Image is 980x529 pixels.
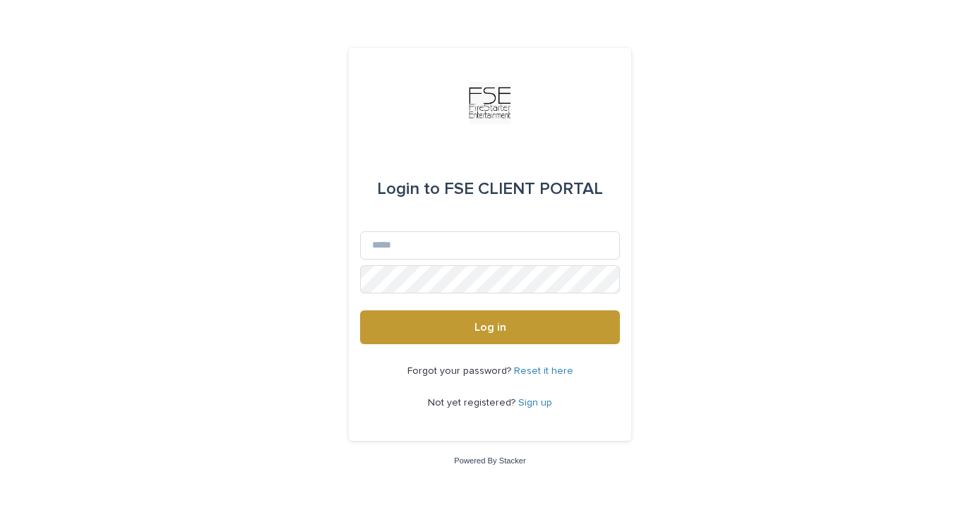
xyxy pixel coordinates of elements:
[377,169,603,209] div: FSE CLIENT PORTAL
[518,398,552,408] a: Sign up
[407,366,514,376] span: Forgot your password?
[454,456,525,465] a: Powered By Stacker
[428,398,518,408] span: Not yet registered?
[377,181,440,197] span: Login to
[474,322,506,333] span: Log in
[360,310,620,344] button: Log in
[469,82,511,124] img: Km9EesSdRbS9ajqhBzyo
[514,366,573,376] a: Reset it here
